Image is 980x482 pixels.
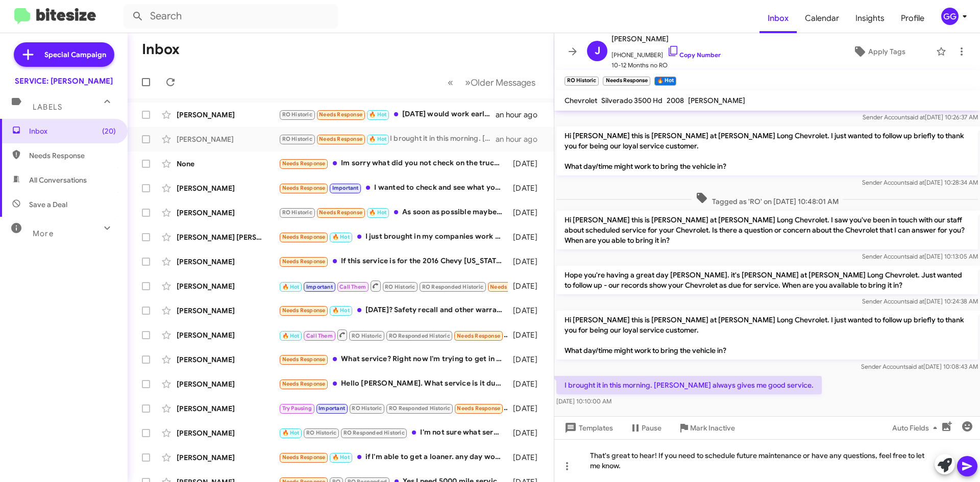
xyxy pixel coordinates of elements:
[332,185,359,191] span: Important
[177,330,279,340] div: [PERSON_NAME]
[177,379,279,389] div: [PERSON_NAME]
[177,452,279,463] div: [PERSON_NAME]
[759,4,797,33] a: Inbox
[282,429,300,436] span: 🔥 Hot
[29,175,87,185] span: All Conversations
[471,77,535,88] span: Older Messages
[556,211,978,249] p: Hi [PERSON_NAME] this is [PERSON_NAME] at [PERSON_NAME] Long Chevrolet. I saw you've been in touc...
[352,405,382,412] span: RO Historic
[496,110,546,120] div: an hour ago
[667,51,721,59] a: Copy Number
[319,136,362,142] span: Needs Response
[457,405,500,412] span: Needs Response
[907,113,925,121] span: said at
[339,284,366,290] span: Call Them
[177,428,279,438] div: [PERSON_NAME]
[654,77,676,86] small: 🔥 Hot
[556,376,822,394] p: I brought it in this morning. [PERSON_NAME] always gives me good service.
[688,96,745,105] span: [PERSON_NAME]
[554,419,621,437] button: Templates
[177,208,279,218] div: [PERSON_NAME]
[279,133,496,145] div: I brought it in this morning. [PERSON_NAME] always gives me good service.
[282,234,326,240] span: Needs Response
[29,150,116,161] span: Needs Response
[862,252,978,260] span: Sender Account [DATE] 10:13:05 AM
[621,419,670,437] button: Pause
[603,77,650,86] small: Needs Response
[279,451,508,463] div: if I'm able to get a loaner. any day works. Can drop it off at opening and pick it up when it's r...
[556,311,978,360] p: Hi [PERSON_NAME] this is [PERSON_NAME] at [PERSON_NAME] Long Chevrolet. I just wanted to follow u...
[465,76,471,89] span: »
[457,333,500,339] span: Needs Response
[565,77,599,86] small: RO Historic
[389,333,450,339] span: RO Responded Historic
[282,405,312,412] span: Try Pausing
[44,49,106,60] span: Special Campaign
[332,307,350,314] span: 🔥 Hot
[279,231,508,243] div: I just brought in my companies work truck 1 time
[369,136,386,142] span: 🔥 Hot
[611,60,721,70] span: 10-12 Months no RO
[565,96,597,105] span: Chevrolet
[177,354,279,365] div: [PERSON_NAME]
[905,363,923,370] span: said at
[282,356,326,363] span: Needs Response
[601,96,663,105] span: Silverado 3500 Hd
[319,209,362,216] span: Needs Response
[319,111,362,118] span: Needs Response
[142,41,180,58] h1: Inbox
[508,306,546,316] div: [DATE]
[893,4,933,33] span: Profile
[279,427,508,439] div: I'm not sure what service I need at this time
[279,109,496,120] div: [DATE] would work early morning appointment. For an oil change and tires rotated.
[282,307,326,314] span: Needs Response
[826,42,931,61] button: Apply Tags
[797,4,847,33] a: Calendar
[422,284,483,290] span: RO Responded Historic
[369,209,386,216] span: 🔥 Hot
[279,256,508,267] div: If this service is for the 2016 Chevy [US_STATE], I no longer have the vehicle and you can remove...
[282,111,312,118] span: RO Historic
[847,4,893,33] a: Insights
[124,4,338,29] input: Search
[279,280,508,292] div: After2:00
[306,333,333,339] span: Call Them
[279,158,508,169] div: Im sorry what did you not check on the truck? Can you let me know to bring it in?
[177,183,279,193] div: [PERSON_NAME]
[556,126,978,175] p: Hi [PERSON_NAME] this is [PERSON_NAME] at [PERSON_NAME] Long Chevrolet. I just wanted to follow u...
[177,110,279,120] div: [PERSON_NAME]
[279,328,508,341] div: Can you give me a quote for 2 rear tires for our 2022 C8
[352,333,382,339] span: RO Historic
[459,72,542,93] button: Next
[282,333,300,339] span: 🔥 Hot
[177,257,279,267] div: [PERSON_NAME]
[279,402,508,414] div: Is it due already I'm at 25k on miles
[892,419,941,437] span: Auto Fields
[448,76,453,89] span: «
[282,185,326,191] span: Needs Response
[177,159,279,169] div: None
[861,363,978,370] span: Sender Account [DATE] 10:08:43 AM
[490,284,533,290] span: Needs Response
[670,419,743,437] button: Mark Inactive
[508,330,546,340] div: [DATE]
[279,207,508,218] div: As soon as possible maybe by [DATE]
[14,42,114,67] a: Special Campaign
[29,126,116,136] span: Inbox
[177,281,279,291] div: [PERSON_NAME]
[906,297,924,305] span: said at
[863,113,978,121] span: Sender Account [DATE] 10:26:37 AM
[33,103,62,112] span: Labels
[279,182,508,194] div: I wanted to check and see what your price is on oil change for my Duramax
[508,257,546,267] div: [DATE]
[282,209,312,216] span: RO Historic
[15,76,113,86] div: SERVICE: [PERSON_NAME]
[884,419,949,437] button: Auto Fields
[282,160,326,167] span: Needs Response
[282,454,326,461] span: Needs Response
[282,284,300,290] span: 🔥 Hot
[279,353,508,365] div: What service? Right now I'm trying to get in the calendar for the hail damage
